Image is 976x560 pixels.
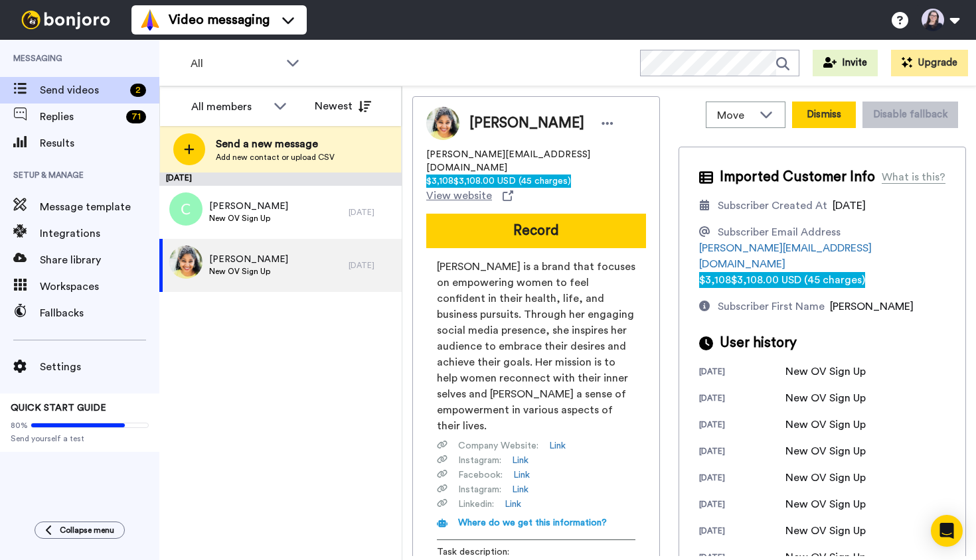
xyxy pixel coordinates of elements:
a: Link [513,468,530,482]
span: 80% [11,420,28,431]
div: [DATE] [699,366,785,380]
span: [PERSON_NAME][EMAIL_ADDRESS][DOMAIN_NAME] [426,148,646,188]
span: User history [720,333,797,353]
div: New OV Sign Up [785,443,866,459]
span: Where do we get this information? [458,518,607,527]
div: New OV Sign Up [785,390,866,406]
div: 71 [126,110,146,123]
a: Link [505,498,521,511]
span: [PERSON_NAME] is a brand that focuses on empowering women to feel confident in their health, life... [437,259,635,434]
img: 5c0eba81-b0a0-462b-8596-0812523da8b8.jpg [169,245,203,279]
span: Imported Customer Info [720,167,875,187]
span: Collapse menu [60,525,114,535]
div: [DATE] [699,419,785,433]
img: c.png [169,192,203,226]
span: Facebook : [458,468,503,482]
span: Workspaces [40,279,159,295]
span: Integrations [40,226,159,242]
div: 2 [130,84,146,97]
span: New OV Sign Up [209,213,288,224]
div: [DATE] [699,393,785,406]
button: Collapse menu [35,522,125,539]
div: Subscriber Email Address [718,224,841,240]
a: Link [512,483,529,496]
span: Fallbacks [40,305,159,321]
span: Settings [40,359,159,375]
span: Message template [40,199,159,215]
span: Share library [40,252,159,268]
a: Link [549,439,566,453]
div: Open Intercom Messenger [931,515,963,547]
div: New OV Sign Up [785,523,866,539]
div: New OV Sign Up [785,470,866,486]
span: Send yourself a test [11,433,149,444]
span: Instagram : [458,454,501,467]
span: Task description : [437,545,530,559]
img: vm-color.svg [139,9,161,31]
span: $3,108 [699,275,731,285]
div: [DATE] [699,472,785,486]
span: [PERSON_NAME] [830,301,914,312]
div: [DATE] [159,173,402,186]
button: Invite [813,50,878,76]
button: Record [426,214,646,248]
span: Move [717,107,753,123]
span: $3,108.00 USD (45 charges) [731,275,865,285]
span: Add new contact or upload CSV [216,152,335,163]
a: [PERSON_NAME][EMAIL_ADDRESS][DOMAIN_NAME]$3,108$3,108.00 USD (45 charges) [699,243,872,285]
button: Disable fallback [862,102,958,128]
button: Upgrade [891,50,968,76]
span: Replies [40,109,121,125]
span: All [191,56,280,72]
a: Link [512,454,529,467]
span: [PERSON_NAME] [469,113,584,133]
div: [DATE] [699,525,785,539]
div: Subscriber Created At [718,198,827,214]
span: New OV Sign Up [209,266,288,277]
span: Video messaging [169,11,270,29]
span: Linkedin : [458,498,494,511]
div: All members [191,99,267,115]
div: [DATE] [349,260,395,271]
span: [PERSON_NAME] [209,253,288,266]
button: Dismiss [792,102,856,128]
span: Send videos [40,82,125,98]
a: View website [426,188,513,204]
div: Subscriber First Name [718,299,825,315]
button: Newest [305,93,381,119]
span: [PERSON_NAME] [209,200,288,213]
div: [DATE] [699,446,785,459]
div: [DATE] [349,207,395,218]
img: bj-logo-header-white.svg [16,11,116,29]
div: [DATE] [699,499,785,512]
span: Results [40,135,159,151]
span: $3,108.00 USD (45 charges) [453,176,571,186]
span: Company Website : [458,439,538,453]
div: New OV Sign Up [785,417,866,433]
span: Send a new message [216,136,335,152]
div: New OV Sign Up [785,496,866,512]
span: View website [426,188,492,204]
div: New OV Sign Up [785,364,866,380]
span: QUICK START GUIDE [11,403,106,413]
span: $3,108 [426,176,453,186]
img: Image of Tanika [426,107,459,140]
span: [DATE] [833,200,866,211]
div: What is this? [882,169,945,185]
span: Instagram : [458,483,501,496]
